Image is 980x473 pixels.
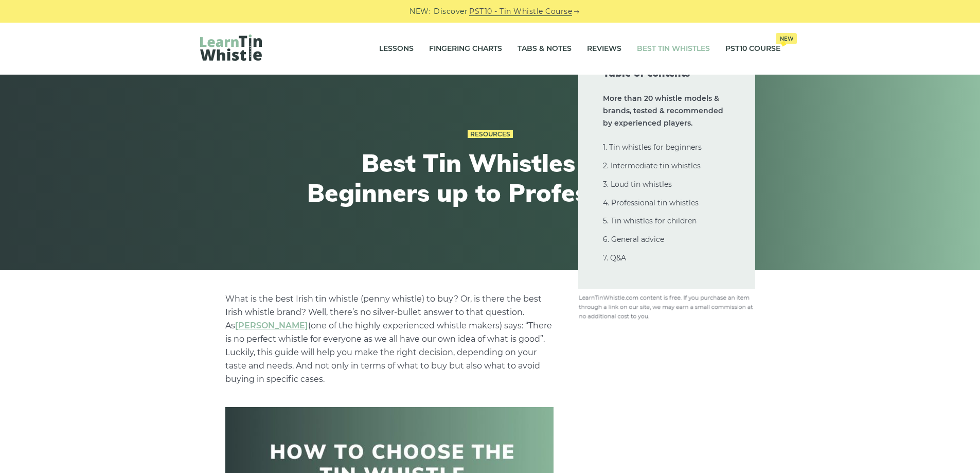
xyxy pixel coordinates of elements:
[776,33,797,44] span: New
[603,216,697,225] a: 5. Tin whistles for children
[301,148,680,207] h1: Best Tin Whistles for Beginners up to Professionals
[578,292,755,320] img: disclosure
[235,321,308,330] a: undefined (opens in a new tab)
[468,130,513,138] a: Resources
[603,143,702,152] a: 1. Tin whistles for beginners
[518,36,572,62] a: Tabs & Notes
[603,94,723,128] strong: More than 20 whistle models & brands, tested & recommended by experienced players.
[603,180,672,189] a: 3. Loud tin whistles
[603,161,701,170] a: 2. Intermediate tin whistles
[725,36,780,62] a: PST10 CourseNew
[429,36,502,62] a: Fingering Charts
[587,36,621,62] a: Reviews
[379,36,414,62] a: Lessons
[603,235,664,244] a: 6. General advice
[603,253,626,262] a: 7. Q&A
[200,34,262,61] img: LearnTinWhistle.com
[603,198,699,207] a: 4. Professional tin whistles
[225,292,554,386] p: What is the best Irish tin whistle (penny whistle) to buy? Or, is there the best Irish whistle br...
[637,36,710,62] a: Best Tin Whistles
